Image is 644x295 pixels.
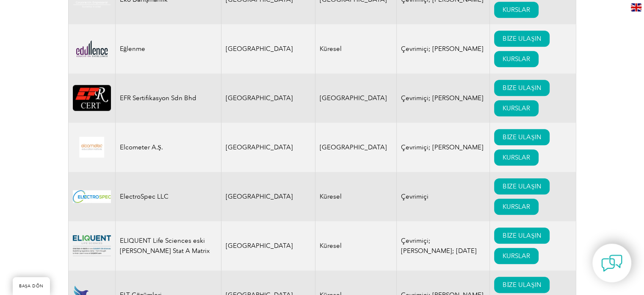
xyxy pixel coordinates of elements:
a: BİZE ULAŞIN [494,80,549,96]
a: KURSLAR [494,100,539,116]
a: BAŞA DÖN [13,277,50,295]
font: Çevrimiçi; [PERSON_NAME] [401,143,484,151]
font: BİZE ULAŞIN [503,133,541,141]
a: BİZE ULAŞIN [494,228,549,244]
font: KURSLAR [503,154,530,161]
font: ELIQUENT Life Sciences eski [PERSON_NAME] Stat A Matrix [120,237,210,255]
font: Eğlenme [120,45,146,53]
font: Küresel [320,193,342,200]
font: Çevrimiçi; [PERSON_NAME]; [DATE] [401,237,477,255]
a: BİZE ULAŞIN [494,31,549,47]
font: [GEOGRAPHIC_DATA] [226,94,293,102]
font: Elcometer A.Ş. [120,143,163,151]
img: en [631,3,641,11]
a: KURSLAR [494,248,539,264]
font: BİZE ULAŞIN [503,281,541,289]
font: EFR Sertifikasyon Sdn Bhd [120,94,196,102]
font: [GEOGRAPHIC_DATA] [226,45,293,53]
a: KURSLAR [494,2,539,18]
a: KURSLAR [494,149,539,166]
font: BİZE ULAŞIN [503,232,541,239]
font: BİZE ULAŞIN [503,84,541,92]
font: BİZE ULAŞIN [503,183,541,190]
font: Çevrimiçi [401,193,428,200]
font: Küresel [320,45,342,53]
img: e32924ac-d9bc-ea11-a814-000d3a79823d-logo.png [73,39,111,59]
font: Çevrimiçi; [PERSON_NAME] [401,94,484,102]
font: KURSLAR [503,6,530,14]
img: dc24547b-a6e0-e911-a812-000d3a795b83-logo.png [73,137,111,157]
font: [GEOGRAPHIC_DATA] [320,94,387,102]
a: KURSLAR [494,199,539,215]
font: KURSLAR [503,55,530,63]
font: ElectroSpec LLC [120,193,169,200]
font: [GEOGRAPHIC_DATA] [226,143,293,151]
font: [GEOGRAPHIC_DATA] [226,193,293,200]
font: Çevrimiçi; [PERSON_NAME] [401,45,484,53]
font: KURSLAR [503,252,530,260]
font: BAŞA DÖN [19,284,44,289]
a: KURSLAR [494,51,539,67]
a: BİZE ULAŞIN [494,129,549,145]
img: 5625bac0-7d19-eb11-a813-000d3ae11abd-logo.png [73,85,111,111]
a: BİZE ULAŞIN [494,277,549,293]
font: [GEOGRAPHIC_DATA] [320,143,387,151]
font: BİZE ULAŞIN [503,35,541,42]
font: KURSLAR [503,104,530,112]
font: KURSLAR [503,203,530,211]
font: Küresel [320,242,342,250]
img: 63b15e70-6a5d-ea11-a811-000d3a79722d-logo.png [73,235,111,256]
img: contact-chat.png [601,253,622,274]
img: df15046f-427c-ef11-ac20-6045bde4dbfc-logo.jpg [73,190,111,203]
a: BİZE ULAŞIN [494,178,549,194]
font: [GEOGRAPHIC_DATA] [226,242,293,250]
